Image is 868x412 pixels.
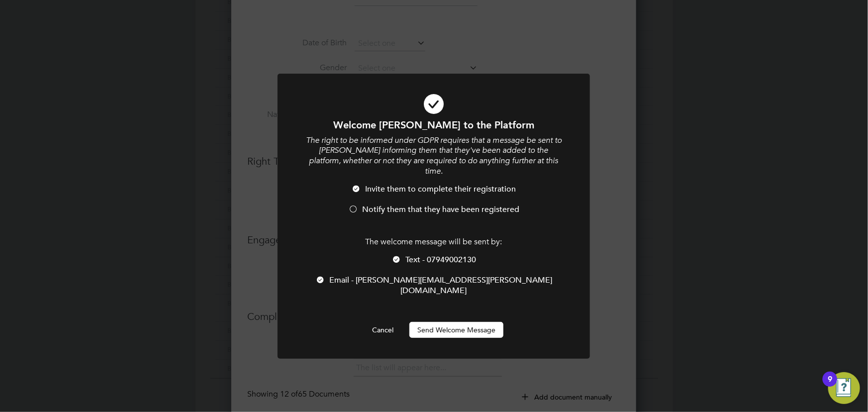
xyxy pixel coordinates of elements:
[409,322,503,338] button: Send Welcome Message
[304,118,563,131] h1: Welcome [PERSON_NAME] to the Platform
[364,322,401,338] button: Cancel
[362,205,519,214] span: Notify them that they have been registered
[828,379,832,392] div: 9
[304,237,563,247] p: The welcome message will be sent by:
[405,255,476,265] span: Text - 07949002130
[329,275,552,296] span: Email - [PERSON_NAME][EMAIL_ADDRESS][PERSON_NAME][DOMAIN_NAME]
[306,135,562,176] i: The right to be informed under GDPR requires that a message be sent to [PERSON_NAME] informing th...
[366,184,516,194] span: Invite them to complete their registration
[828,372,860,404] button: Open Resource Center, 9 new notifications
